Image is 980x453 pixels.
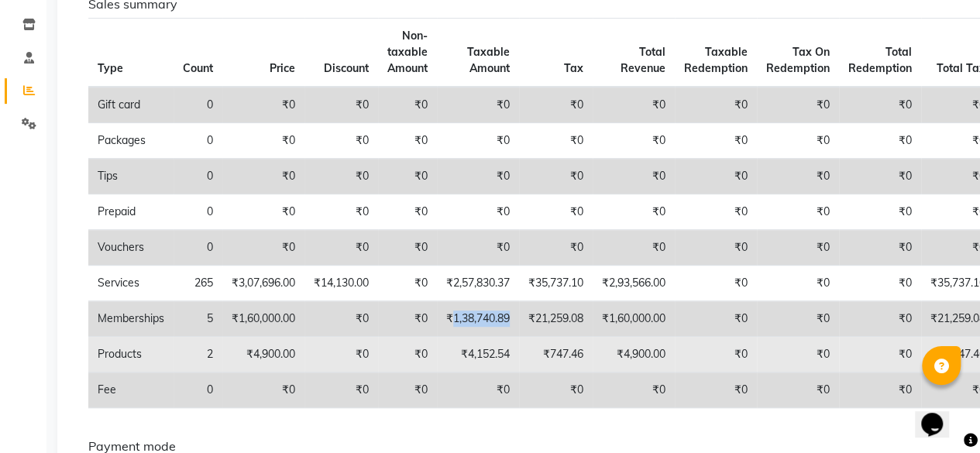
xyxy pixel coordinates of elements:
[593,230,675,266] td: ₹0
[757,301,839,337] td: ₹0
[304,372,378,408] td: ₹0
[88,337,174,372] td: Products
[174,266,222,301] td: 265
[519,337,593,372] td: ₹747.46
[304,194,378,230] td: ₹0
[222,159,304,194] td: ₹0
[437,123,519,159] td: ₹0
[675,266,757,301] td: ₹0
[437,194,519,230] td: ₹0
[564,61,583,75] span: Tax
[378,159,437,194] td: ₹0
[519,194,593,230] td: ₹0
[174,194,222,230] td: 0
[593,159,675,194] td: ₹0
[174,87,222,123] td: 0
[593,194,675,230] td: ₹0
[222,266,304,301] td: ₹3,07,696.00
[839,159,921,194] td: ₹0
[593,372,675,408] td: ₹0
[757,87,839,123] td: ₹0
[675,230,757,266] td: ₹0
[378,123,437,159] td: ₹0
[839,230,921,266] td: ₹0
[593,337,675,372] td: ₹4,900.00
[519,87,593,123] td: ₹0
[437,372,519,408] td: ₹0
[378,337,437,372] td: ₹0
[675,159,757,194] td: ₹0
[222,87,304,123] td: ₹0
[222,372,304,408] td: ₹0
[378,372,437,408] td: ₹0
[222,337,304,372] td: ₹4,900.00
[621,45,665,75] span: Total Revenue
[174,372,222,408] td: 0
[174,301,222,337] td: 5
[378,266,437,301] td: ₹0
[519,230,593,266] td: ₹0
[437,230,519,266] td: ₹0
[684,45,748,75] span: Taxable Redemption
[174,230,222,266] td: 0
[519,301,593,337] td: ₹21,259.08
[174,123,222,159] td: 0
[222,301,304,337] td: ₹1,60,000.00
[88,301,174,337] td: Memberships
[437,337,519,372] td: ₹4,152.54
[593,123,675,159] td: ₹0
[467,45,510,75] span: Taxable Amount
[174,337,222,372] td: 2
[270,61,295,75] span: Price
[183,61,213,75] span: Count
[304,230,378,266] td: ₹0
[915,391,965,438] iframe: chat widget
[839,123,921,159] td: ₹0
[593,87,675,123] td: ₹0
[757,266,839,301] td: ₹0
[675,372,757,408] td: ₹0
[88,230,174,266] td: Vouchers
[324,61,369,75] span: Discount
[839,301,921,337] td: ₹0
[519,159,593,194] td: ₹0
[766,45,830,75] span: Tax On Redemption
[304,266,378,301] td: ₹14,130.00
[304,159,378,194] td: ₹0
[437,159,519,194] td: ₹0
[174,159,222,194] td: 0
[757,159,839,194] td: ₹0
[519,123,593,159] td: ₹0
[88,194,174,230] td: Prepaid
[437,87,519,123] td: ₹0
[839,194,921,230] td: ₹0
[675,194,757,230] td: ₹0
[88,266,174,301] td: Services
[593,266,675,301] td: ₹2,93,566.00
[675,87,757,123] td: ₹0
[757,372,839,408] td: ₹0
[839,372,921,408] td: ₹0
[519,266,593,301] td: ₹35,737.10
[88,87,174,123] td: Gift card
[757,123,839,159] td: ₹0
[222,123,304,159] td: ₹0
[839,266,921,301] td: ₹0
[675,301,757,337] td: ₹0
[593,301,675,337] td: ₹1,60,000.00
[757,230,839,266] td: ₹0
[304,123,378,159] td: ₹0
[304,337,378,372] td: ₹0
[88,123,174,159] td: Packages
[222,230,304,266] td: ₹0
[519,372,593,408] td: ₹0
[304,301,378,337] td: ₹0
[304,87,378,123] td: ₹0
[675,337,757,372] td: ₹0
[222,194,304,230] td: ₹0
[757,194,839,230] td: ₹0
[88,159,174,194] td: Tips
[378,87,437,123] td: ₹0
[88,372,174,408] td: Fee
[387,29,428,75] span: Non-taxable Amount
